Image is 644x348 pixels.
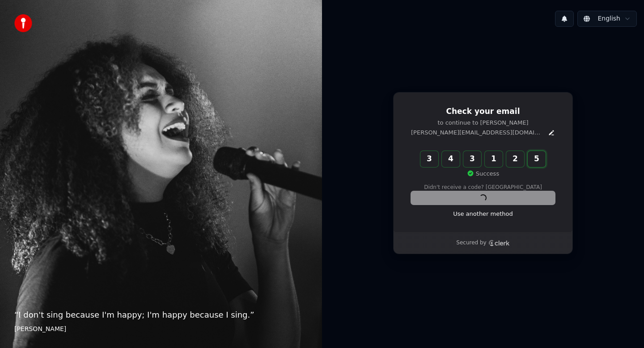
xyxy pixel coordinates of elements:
[411,106,555,117] h1: Check your email
[420,151,563,167] input: Enter verification code
[467,170,499,178] p: Success
[548,129,555,136] button: Edit
[14,309,308,321] p: “ I don't sing because I'm happy; I'm happy because I sing. ”
[14,325,308,334] footer: [PERSON_NAME]
[14,14,32,32] img: youka
[411,129,544,137] p: [PERSON_NAME][EMAIL_ADDRESS][DOMAIN_NAME]
[456,239,486,247] p: Secured by
[488,240,510,246] a: Clerk logo
[411,119,555,127] p: to continue to [PERSON_NAME]
[453,210,513,218] a: Use another method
